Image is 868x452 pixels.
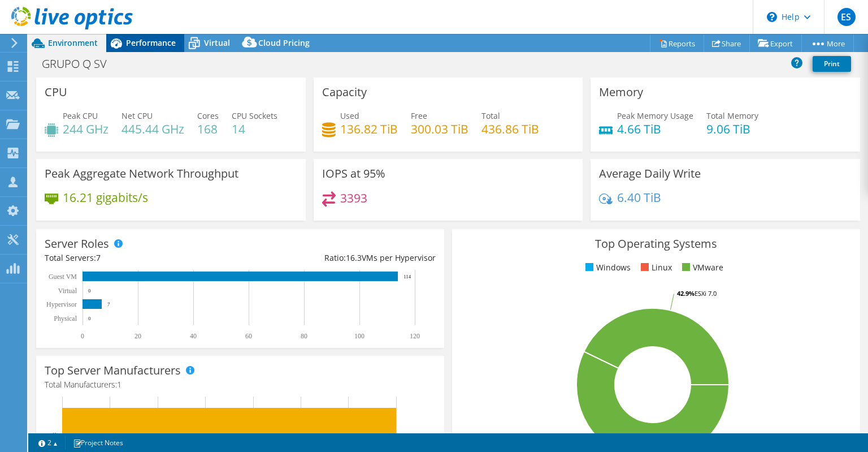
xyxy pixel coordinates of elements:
[117,379,121,390] span: 1
[232,110,277,121] span: CPU Sockets
[695,289,717,298] tspan: ESXi 7.0
[322,86,367,98] h3: Capacity
[45,432,57,440] text: Dell
[121,123,184,135] h4: 445.44 GHz
[599,167,701,180] h3: Average Daily Write
[121,110,153,121] span: Net CPU
[837,8,856,26] span: ES
[481,110,500,121] span: Total
[240,252,436,264] div: Ratio: VMs per Hypervisor
[134,332,141,340] text: 20
[638,261,672,274] li: Linux
[706,110,758,121] span: Total Memory
[411,123,468,135] h4: 300.03 TiB
[481,123,539,135] h4: 436.86 TiB
[31,436,66,450] a: 2
[340,192,367,204] h4: 3393
[107,302,110,307] text: 7
[583,261,631,274] li: Windows
[63,191,148,204] h4: 16.21 gigabits/s
[88,288,91,294] text: 0
[197,123,219,135] h4: 168
[650,35,704,52] a: Reports
[65,436,131,450] a: Project Notes
[258,37,310,48] span: Cloud Pricing
[346,252,362,263] span: 16.3
[45,252,240,264] div: Total Servers:
[617,191,661,204] h4: 6.40 TiB
[813,56,851,72] a: Print
[340,110,359,121] span: Used
[46,300,77,308] text: Hypervisor
[706,123,758,135] h4: 9.06 TiB
[45,364,181,377] h3: Top Server Manufacturers
[48,37,98,48] span: Environment
[403,274,411,279] text: 114
[340,123,398,135] h4: 136.82 TiB
[58,287,77,295] text: Virtual
[96,252,101,263] span: 7
[704,35,750,52] a: Share
[354,332,364,340] text: 100
[301,332,307,340] text: 80
[461,238,852,250] h3: Top Operating Systems
[190,332,197,340] text: 40
[402,432,405,439] text: 7
[767,12,777,22] svg: \n
[232,123,277,135] h4: 14
[197,110,219,121] span: Cores
[617,110,693,121] span: Peak Memory Usage
[749,35,802,52] a: Export
[49,273,77,281] text: Guest VM
[63,123,108,135] h4: 244 GHz
[54,315,77,322] text: Physical
[677,289,695,298] tspan: 42.9%
[322,167,385,180] h3: IOPS at 95%
[679,261,723,274] li: VMware
[126,37,176,48] span: Performance
[204,37,230,48] span: Virtual
[599,86,643,98] h3: Memory
[45,86,67,98] h3: CPU
[45,167,238,180] h3: Peak Aggregate Network Throughput
[411,110,427,121] span: Free
[410,332,420,340] text: 120
[45,378,436,391] h4: Total Manufacturers:
[245,332,252,340] text: 60
[81,332,84,340] text: 0
[88,316,91,321] text: 0
[45,238,109,250] h3: Server Roles
[63,110,98,121] span: Peak CPU
[617,123,693,135] h4: 4.66 TiB
[37,58,124,70] h1: GRUPO Q SV
[801,35,854,52] a: More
